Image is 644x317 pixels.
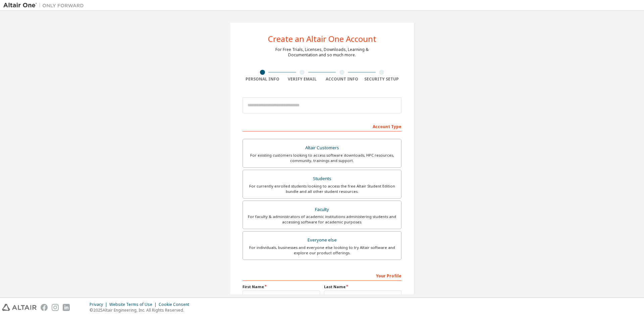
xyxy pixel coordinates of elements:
div: Privacy [90,302,109,307]
div: Account Info [322,76,362,82]
div: Cookie Consent [159,302,193,307]
div: For individuals, businesses and everyone else looking to try Altair software and explore our prod... [247,245,397,256]
p: © 2025 Altair Engineering, Inc. All Rights Reserved. [90,307,193,313]
div: Altair Customers [247,143,397,153]
div: Verify Email [282,76,322,82]
div: Website Terms of Use [109,302,159,307]
div: Security Setup [362,76,402,82]
img: altair_logo.svg [2,304,37,311]
img: Altair One [3,2,87,9]
div: Create an Altair One Account [268,35,376,43]
img: facebook.svg [41,304,48,311]
img: linkedin.svg [63,304,70,311]
div: For currently enrolled students looking to access the free Altair Student Edition bundle and all ... [247,183,397,194]
div: For faculty & administrators of academic institutions administering students and accessing softwa... [247,214,397,225]
label: Last Name [324,284,401,289]
img: instagram.svg [52,304,59,311]
div: Account Type [243,121,401,131]
div: For existing customers looking to access software downloads, HPC resources, community, trainings ... [247,153,397,163]
div: Your Profile [243,270,401,281]
label: First Name [243,284,320,289]
div: Faculty [247,205,397,214]
div: Students [247,174,397,183]
div: Personal Info [243,76,282,82]
div: For Free Trials, Licenses, Downloads, Learning & Documentation and so much more. [275,47,369,58]
div: Everyone else [247,235,397,245]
